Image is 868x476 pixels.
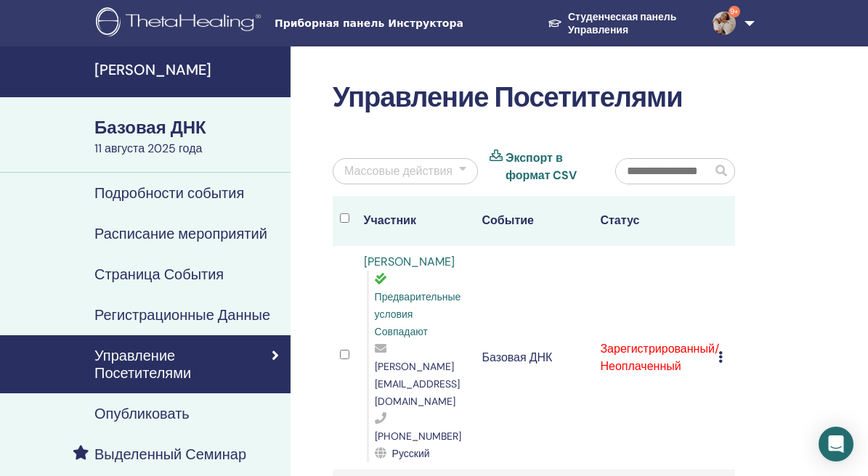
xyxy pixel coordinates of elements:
a: [PERSON_NAME] [364,254,455,269]
a: Экспорт в формат CSV [506,149,593,184]
img: logo.png [96,7,266,40]
ya-tr-span: Участник [364,213,416,228]
a: Базовая ДНК11 августа 2025 года [86,115,291,157]
a: Студенческая панель Управления [536,4,701,44]
ya-tr-span: Статус [600,213,639,228]
img: default.jpg [713,12,736,35]
ya-tr-span: Опубликовать [94,404,190,423]
ya-tr-span: 11 августа 2025 года [94,141,202,156]
span: 9+ [729,6,740,17]
ya-tr-span: Управление Посетителями [94,346,191,382]
ya-tr-span: Предварительные условия Совпадают [375,290,461,338]
ya-tr-span: Экспорт в формат CSV [506,150,577,183]
ya-tr-span: Приборная панель Инструктора [275,17,463,29]
img: graduation-cap-white.svg [548,18,562,28]
ya-tr-span: Студенческая панель Управления [568,10,689,36]
ya-tr-span: Подробности события [94,184,244,202]
ya-tr-span: Страница События [94,265,224,284]
td: Базовая ДНК [475,246,593,469]
ya-tr-span: [PERSON_NAME] [94,60,211,79]
ya-tr-span: Событие [482,213,534,228]
ya-tr-span: Русский [392,447,430,460]
ya-tr-span: [PERSON_NAME][EMAIL_ADDRESS][DOMAIN_NAME] [375,360,460,408]
ya-tr-span: Базовая ДНК [94,116,206,139]
ya-tr-span: Расписание мероприятий [94,224,267,243]
ya-tr-span: Массовые действия [344,163,453,178]
ya-tr-span: Регистрационные Данные [94,305,270,324]
div: Откройте Интерком-Мессенджер [819,427,853,461]
ya-tr-span: Выделенный Семинар [94,445,246,464]
h2: Управление Посетителями [333,81,735,115]
span: [PHONE_NUMBER] [375,430,461,443]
